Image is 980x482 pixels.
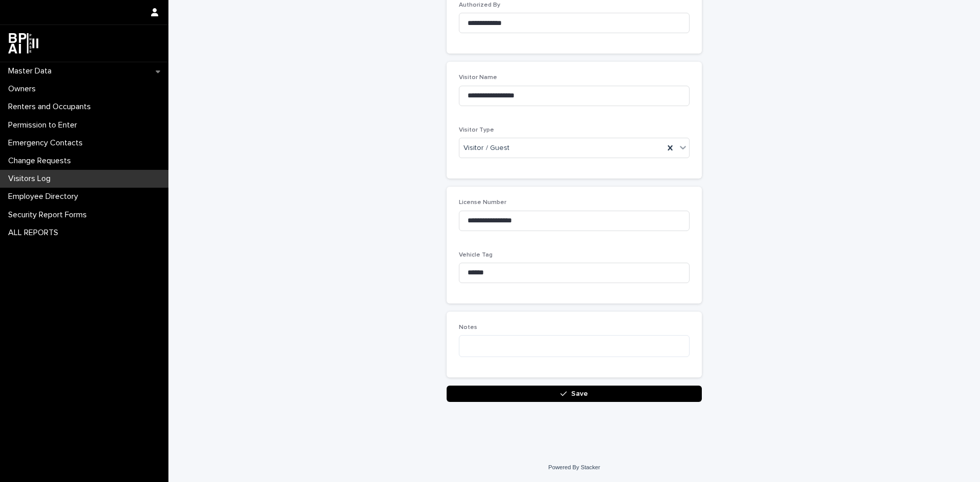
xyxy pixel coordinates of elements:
span: License Number [459,199,506,206]
p: Owners [4,84,44,94]
p: ALL REPORTS [4,228,66,238]
p: Employee Directory [4,192,86,201]
p: Permission to Enter [4,120,85,130]
a: Powered By Stacker [548,464,600,470]
p: Security Report Forms [4,210,95,220]
span: Save [571,390,588,397]
span: Visitor Type [459,127,494,133]
p: Renters and Occupants [4,102,99,112]
span: Visitor / Guest [463,143,509,154]
p: Master Data [4,66,60,76]
img: dwgmcNfxSF6WIOOXiGgu [8,33,38,54]
span: Vehicle Tag [459,252,493,258]
span: Notes [459,324,477,331]
span: Visitor Name [459,74,497,81]
p: Visitors Log [4,174,59,184]
span: Authorized By [459,2,500,8]
p: Change Requests [4,156,79,166]
p: Emergency Contacts [4,138,91,148]
button: Save [447,386,702,402]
